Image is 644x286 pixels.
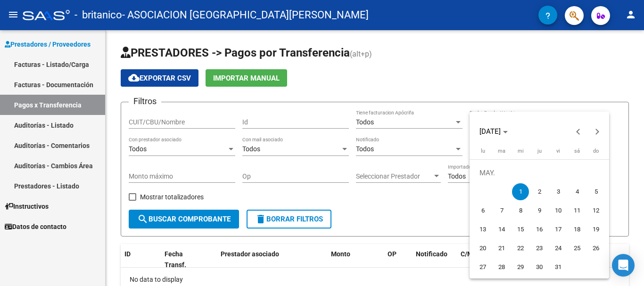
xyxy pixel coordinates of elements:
button: 30 de mayo de 2024 [530,258,549,277]
span: 28 [493,259,510,276]
button: Previous month [569,122,588,141]
button: 12 de mayo de 2024 [586,201,605,220]
button: 8 de mayo de 2024 [511,201,530,220]
button: 16 de mayo de 2024 [530,220,549,239]
span: 10 [550,202,567,219]
button: 24 de mayo de 2024 [549,239,568,258]
button: 25 de mayo de 2024 [568,239,586,258]
span: 11 [569,202,586,219]
td: MAY. [473,163,605,182]
button: 29 de mayo de 2024 [511,258,530,277]
span: 21 [493,240,510,257]
span: sá [574,148,580,154]
button: 20 de mayo de 2024 [473,239,492,258]
span: 9 [531,202,548,219]
button: 10 de mayo de 2024 [549,201,568,220]
span: mi [518,148,524,154]
span: 30 [531,259,548,276]
button: 17 de mayo de 2024 [549,220,568,239]
button: 28 de mayo de 2024 [492,258,511,277]
button: 27 de mayo de 2024 [473,258,492,277]
button: 5 de mayo de 2024 [586,182,605,201]
span: 12 [587,202,604,219]
button: 14 de mayo de 2024 [492,220,511,239]
span: 27 [474,259,491,276]
button: 2 de mayo de 2024 [530,182,549,201]
button: 18 de mayo de 2024 [568,220,586,239]
span: vi [556,148,560,154]
button: 19 de mayo de 2024 [586,220,605,239]
span: do [593,148,599,154]
button: 13 de mayo de 2024 [473,220,492,239]
span: 23 [531,240,548,257]
div: Open Intercom Messenger [612,254,635,277]
button: 11 de mayo de 2024 [568,201,586,220]
span: 22 [512,240,529,257]
span: 3 [550,183,567,200]
span: 14 [493,221,510,238]
button: 9 de mayo de 2024 [530,201,549,220]
button: Choose month and year [476,123,512,140]
span: 29 [512,259,529,276]
span: 18 [569,221,586,238]
button: 23 de mayo de 2024 [530,239,549,258]
button: 3 de mayo de 2024 [549,182,568,201]
span: [DATE] [479,127,501,136]
button: 21 de mayo de 2024 [492,239,511,258]
button: 4 de mayo de 2024 [568,182,586,201]
button: 26 de mayo de 2024 [586,239,605,258]
button: 15 de mayo de 2024 [511,220,530,239]
button: 6 de mayo de 2024 [473,201,492,220]
button: 7 de mayo de 2024 [492,201,511,220]
span: 20 [474,240,491,257]
span: 6 [474,202,491,219]
span: 5 [587,183,604,200]
button: 31 de mayo de 2024 [549,258,568,277]
span: 1 [512,183,529,200]
span: 7 [493,202,510,219]
span: 4 [569,183,586,200]
button: 22 de mayo de 2024 [511,239,530,258]
span: 24 [550,240,567,257]
span: 2 [531,183,548,200]
span: 19 [587,221,604,238]
span: ju [537,148,542,154]
span: 15 [512,221,529,238]
span: 17 [550,221,567,238]
span: 8 [512,202,529,219]
span: 25 [569,240,586,257]
span: 26 [587,240,604,257]
button: 1 de mayo de 2024 [511,182,530,201]
span: 16 [531,221,548,238]
button: Next month [588,122,607,141]
span: 31 [550,259,567,276]
span: ma [498,148,505,154]
span: 13 [474,221,491,238]
span: lu [481,148,485,154]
